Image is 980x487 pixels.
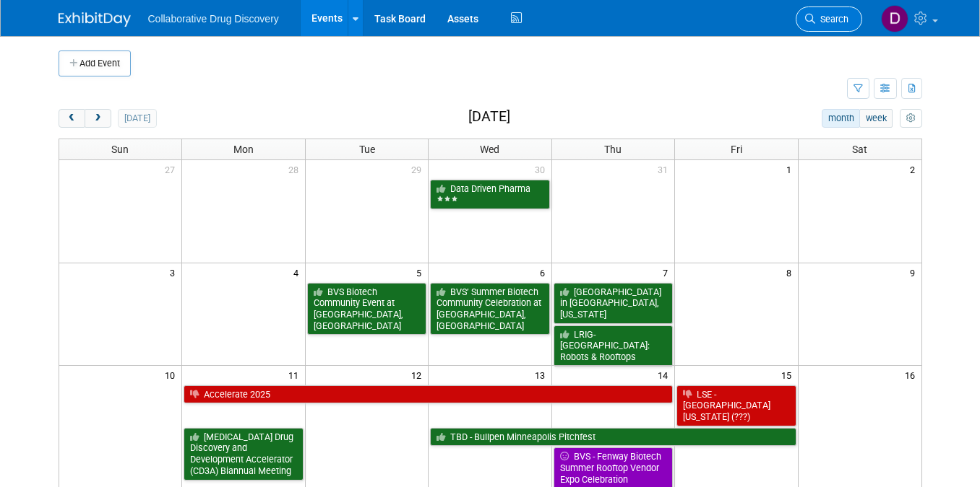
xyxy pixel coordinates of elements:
[163,366,181,384] span: 10
[533,160,551,178] span: 30
[118,109,156,128] button: [DATE]
[430,283,549,335] a: BVS’ Summer Biotech Community Celebration at [GEOGRAPHIC_DATA], [GEOGRAPHIC_DATA]
[59,12,131,27] img: ExhibitDay
[661,263,674,281] span: 7
[168,263,181,281] span: 3
[796,6,862,32] a: Search
[676,385,796,426] a: LSE - [GEOGRAPHIC_DATA][US_STATE] (???)
[903,366,921,384] span: 16
[430,180,549,209] a: Data Driven Pharma
[785,263,798,281] span: 8
[785,160,798,178] span: 1
[731,144,742,155] span: Fri
[287,160,305,178] span: 28
[163,160,181,178] span: 27
[468,109,510,125] h2: [DATE]
[292,263,305,281] span: 4
[822,109,860,128] button: month
[656,160,674,178] span: 31
[533,366,551,384] span: 13
[430,428,796,447] a: TBD - Bullpen Minneapolis Pitchfest
[59,51,131,76] button: Add Event
[900,109,921,128] button: myCustomButton
[307,283,426,335] a: BVS Biotech Community Event at [GEOGRAPHIC_DATA], [GEOGRAPHIC_DATA]
[780,366,798,384] span: 15
[554,283,673,324] a: [GEOGRAPHIC_DATA] in [GEOGRAPHIC_DATA], [US_STATE]
[287,366,305,384] span: 11
[410,160,428,178] span: 29
[815,14,848,25] span: Search
[908,263,921,281] span: 9
[233,144,254,155] span: Mon
[59,109,85,128] button: prev
[554,325,673,367] a: LRIG-[GEOGRAPHIC_DATA]: Robots & Rooftops
[852,144,867,155] span: Sat
[908,160,921,178] span: 2
[148,13,279,25] span: Collaborative Drug Discovery
[184,428,303,481] a: [MEDICAL_DATA] Drug Discovery and Development Accelerator (CD3A) Biannual Meeting
[415,263,428,281] span: 5
[184,385,673,404] a: Accelerate 2025
[85,109,111,128] button: next
[881,5,908,32] img: Daniel Castro
[480,144,499,155] span: Wed
[604,144,622,155] span: Thu
[656,366,674,384] span: 14
[859,109,893,128] button: week
[359,144,375,155] span: Tue
[410,366,428,384] span: 12
[111,144,129,155] span: Sun
[906,114,916,123] i: Personalize Calendar
[538,263,551,281] span: 6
